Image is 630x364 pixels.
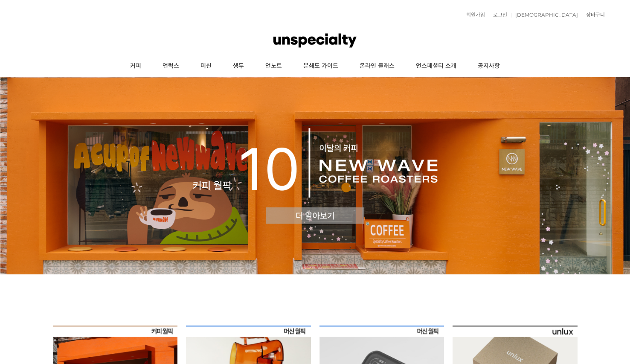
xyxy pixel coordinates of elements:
a: 장바구니 [582,12,605,17]
a: 로그인 [489,12,507,17]
a: 공지사항 [467,55,511,77]
a: 온라인 클래스 [349,55,405,77]
a: 언럭스 [152,55,190,77]
a: 언스페셜티 소개 [405,55,467,77]
a: [DEMOGRAPHIC_DATA] [511,12,578,17]
a: 회원가입 [462,12,485,17]
a: 생두 [222,55,255,77]
a: 분쇄도 가이드 [293,55,349,77]
a: 커피 [119,55,152,77]
a: 언노트 [255,55,293,77]
img: 언스페셜티 몰 [273,28,356,53]
a: 머신 [190,55,222,77]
